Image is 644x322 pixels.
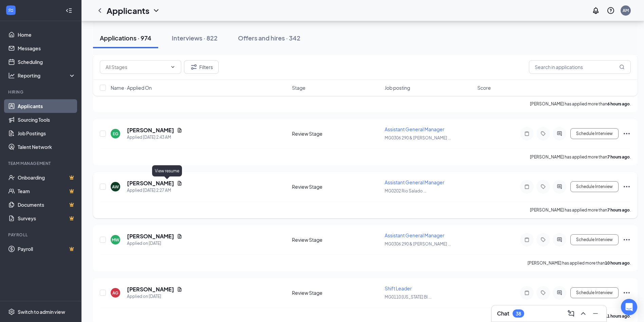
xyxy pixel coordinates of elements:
h3: Chat [497,310,509,317]
span: Assistant General Manager [385,179,444,185]
button: Schedule Interview [570,128,619,139]
div: AM [623,7,629,13]
svg: Document [177,181,182,186]
svg: Tag [539,184,547,189]
b: 6 hours ago [607,101,630,106]
svg: Note [523,184,531,189]
button: Schedule Interview [570,287,619,298]
div: Applied [DATE] 2:43 AM [127,134,182,141]
svg: Note [523,237,531,242]
span: Stage [292,84,306,91]
div: Applied on [DATE] [127,240,182,247]
p: [PERSON_NAME] has applied more than . [530,154,631,160]
svg: Tag [539,237,547,242]
div: EG [113,131,118,137]
a: Applicants [18,99,76,113]
svg: Ellipses [623,130,631,138]
a: TeamCrown [18,184,76,198]
h5: [PERSON_NAME] [127,180,174,187]
span: Assistant General Manager [385,232,444,238]
div: Payroll [8,232,74,238]
span: Name · Applied On [111,84,152,91]
svg: Minimize [591,309,600,318]
svg: ActiveChat [555,290,564,295]
div: Team Management [8,160,74,166]
div: Reporting [18,72,76,79]
a: Home [18,28,76,41]
div: Interviews · 822 [172,34,218,42]
a: SurveysCrown [18,211,76,225]
svg: ActiveChat [555,237,564,242]
a: Messages [18,41,76,55]
div: Review Stage [292,236,381,243]
b: 7 hours ago [607,207,630,213]
svg: MagnifyingGlass [619,64,625,70]
div: AW [112,184,119,190]
b: 7 hours ago [607,154,630,159]
p: [PERSON_NAME] has applied more than . [528,260,631,266]
svg: QuestionInfo [607,6,615,15]
svg: Tag [539,131,547,136]
button: Schedule Interview [570,234,619,245]
span: Assistant General Manager [385,126,444,132]
h1: Applicants [107,5,149,16]
svg: ChevronUp [579,309,587,318]
input: Search in applications [529,60,631,74]
a: Sourcing Tools [18,113,76,126]
svg: Collapse [66,7,72,14]
svg: ActiveChat [555,131,564,136]
a: PayrollCrown [18,242,76,256]
div: View resume [152,165,182,176]
p: [PERSON_NAME] has applied more than . [530,207,631,213]
span: MG0202 Rio Salado ... [385,188,426,193]
button: Filter Filters [184,60,219,74]
svg: Filter [190,63,198,71]
p: [PERSON_NAME] has applied more than . [530,101,631,107]
svg: ChevronDown [170,64,176,70]
svg: ChevronLeft [96,6,104,15]
div: Review Stage [292,130,381,137]
svg: Notifications [592,6,600,15]
div: MW [112,237,119,243]
a: Talent Network [18,140,76,154]
a: Job Postings [18,126,76,140]
div: 38 [516,311,521,317]
h5: [PERSON_NAME] [127,286,174,293]
span: Job posting [385,84,410,91]
a: Scheduling [18,55,76,69]
b: 11 hours ago [605,313,630,319]
svg: ActiveChat [555,184,564,189]
button: ChevronUp [578,308,589,319]
svg: ComposeMessage [567,309,575,318]
div: Hiring [8,89,74,95]
svg: Ellipses [623,236,631,244]
svg: ChevronDown [152,6,160,15]
svg: Ellipses [623,289,631,297]
span: Score [477,84,491,91]
svg: Note [523,290,531,295]
svg: Document [177,287,182,292]
div: Review Stage [292,289,381,296]
svg: Settings [8,308,15,315]
button: Minimize [590,308,601,319]
div: Applied on [DATE] [127,293,182,300]
div: Applications · 974 [100,34,151,42]
div: Applied [DATE] 2:27 AM [127,187,182,194]
svg: Ellipses [623,183,631,191]
div: Switch to admin view [18,308,65,315]
a: DocumentsCrown [18,198,76,211]
h5: [PERSON_NAME] [127,126,174,134]
div: Offers and hires · 342 [238,34,300,42]
div: Review Stage [292,183,381,190]
input: All Stages [106,63,167,71]
span: MG0306 290 & [PERSON_NAME] ... [385,241,451,247]
span: MG0110 [US_STATE] Bl ... [385,294,431,300]
span: Shift Leader [385,285,412,291]
a: OnboardingCrown [18,171,76,184]
span: MG0306 290 & [PERSON_NAME] ... [385,135,451,140]
svg: Document [177,128,182,133]
div: AG [112,290,118,296]
svg: Analysis [8,72,15,79]
svg: WorkstreamLogo [7,7,14,14]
